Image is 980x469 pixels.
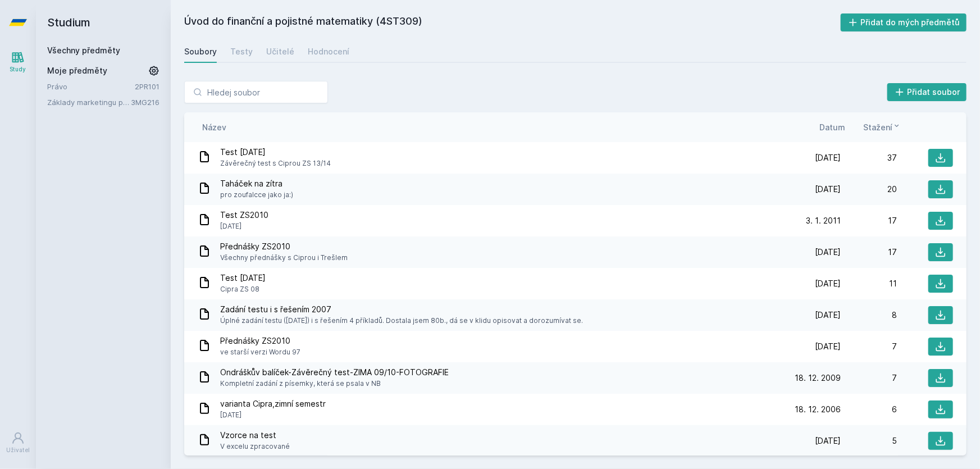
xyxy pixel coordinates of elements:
div: 37 [841,152,897,163]
span: [DATE] [815,278,841,289]
div: 7 [841,372,897,384]
div: 7 [841,341,897,352]
a: Učitelé [266,40,294,63]
span: Taháček na zítra [220,178,293,189]
span: ve starší verzi Wordu 97 [220,347,300,358]
span: Stažení [863,121,892,133]
span: [DATE] [815,435,841,447]
span: 18. 12. 2009 [795,372,841,384]
div: Uživatel [6,446,30,454]
button: Přidat do mých předmětů [841,13,967,31]
span: Cipra ZS 08 [220,284,266,295]
span: V excelu zpracované [220,441,290,452]
div: Soubory [184,46,217,57]
span: Přednášky ZS2010 [220,241,348,252]
span: Všechny přednášky s Ciprou i Trešlem [220,252,348,263]
a: Hodnocení [308,40,349,63]
span: [DATE] [815,184,841,195]
button: Název [202,121,226,133]
span: [DATE] [815,152,841,163]
span: 3. 1. 2011 [806,215,841,226]
a: Základy marketingu pro informatiky a statistiky [47,97,131,108]
span: 18. 12. 2006 [795,404,841,415]
input: Hledej soubor [184,81,328,103]
div: 5 [841,435,897,447]
div: 17 [841,247,897,258]
div: Hodnocení [308,46,349,57]
div: 11 [841,278,897,289]
div: Study [10,65,26,74]
span: Test [DATE] [220,272,266,284]
a: Všechny předměty [47,45,120,55]
span: [DATE] [220,221,268,232]
a: Testy [230,40,253,63]
span: Test ZS2010 [220,210,268,221]
span: Test [DATE] [220,147,331,158]
a: Soubory [184,40,217,63]
span: [DATE] [220,409,326,421]
span: Závěrečný test s Ciprou ZS 13/14 [220,158,331,169]
span: Moje předměty [47,65,107,76]
div: 17 [841,215,897,226]
button: Stažení [863,121,901,133]
div: Učitelé [266,46,294,57]
span: pro zoufalcce jako ja:) [220,189,293,201]
button: Datum [819,121,845,133]
span: Přednášky ZS2010 [220,335,300,347]
a: 3MG216 [131,98,159,107]
span: [DATE] [815,309,841,321]
div: 20 [841,184,897,195]
div: Testy [230,46,253,57]
span: Úplné zadání testu ([DATE]) i s řešením 4 příkladů. Dostala jsem 80b., dá se v klidu opisovat a d... [220,315,583,326]
div: 6 [841,404,897,415]
button: Přidat soubor [887,83,967,101]
span: [DATE] [815,247,841,258]
span: Ondráškův balíček-Závěrečný test-ZIMA 09/10-FOTOGRAFIE [220,367,449,378]
a: Study [2,45,34,79]
span: Kompletní zadání z písemky, která se psala v NB [220,378,449,389]
a: Uživatel [2,426,34,460]
span: Vzorce na test [220,430,290,441]
a: 2PR101 [135,82,159,91]
span: Zadání testu i s řešením 2007 [220,304,583,315]
a: Právo [47,81,135,92]
span: varianta Cipra,zimní semestr [220,398,326,409]
span: [DATE] [815,341,841,352]
div: 8 [841,309,897,321]
h2: Úvod do finanční a pojistné matematiky (4ST309) [184,13,841,31]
